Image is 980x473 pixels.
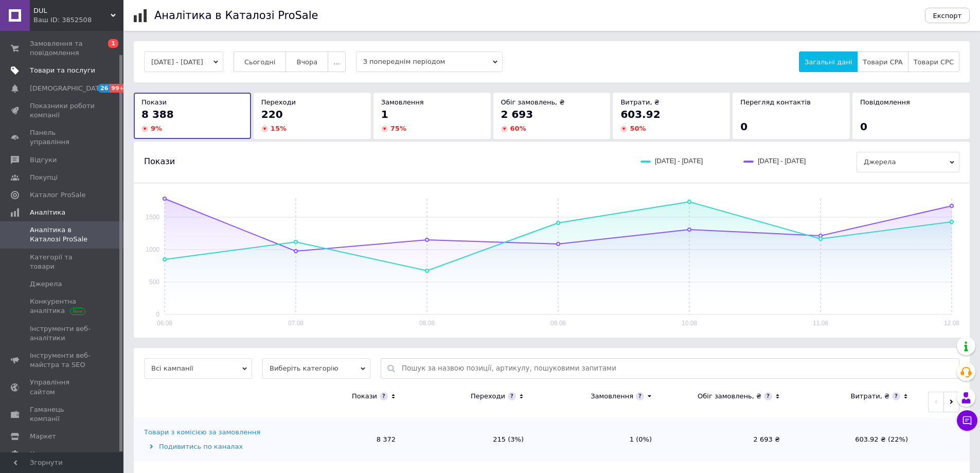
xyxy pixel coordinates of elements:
span: [DEMOGRAPHIC_DATA] [30,84,106,93]
div: Переходи [471,392,505,401]
span: Покупці [30,173,58,182]
div: Обіг замовлень, ₴ [698,392,761,401]
div: Замовлення [591,392,633,401]
span: 60 % [510,125,526,132]
text: 07.08 [288,320,304,327]
td: 8 372 [278,417,406,462]
span: Всі кампанії [144,358,252,379]
span: Конкурентна аналітика [30,297,95,316]
text: 06.08 [157,320,172,327]
td: 215 (3%) [406,417,534,462]
span: Товари та послуги [30,66,95,75]
span: З попереднім періодом [356,51,503,72]
span: Повідомлення [860,98,910,106]
button: ... [328,51,345,72]
span: 1 [108,39,118,48]
span: 15 % [271,125,287,132]
text: 09.08 [550,320,566,327]
span: 75 % [390,125,406,132]
span: Покази [141,98,167,106]
span: Гаманець компанії [30,405,95,424]
span: Джерела [30,279,62,289]
span: Налаштування [30,449,82,459]
span: 8 388 [141,108,174,120]
span: 99+ [110,84,127,93]
span: Замовлення [381,98,424,106]
text: 1500 [146,214,159,221]
span: Маркет [30,432,56,441]
span: Інструменти веб-майстра та SEO [30,351,95,370]
button: Товари CPC [908,51,959,72]
span: Замовлення та повідомлення [30,39,95,58]
text: 0 [156,311,159,318]
span: Загальні дані [805,58,852,66]
span: Сьогодні [244,58,276,66]
span: Аналітика [30,208,65,217]
span: Товари CPC [914,58,954,66]
button: Чат з покупцем [957,410,977,431]
span: 0 [860,120,867,133]
span: Каталог ProSale [30,190,85,200]
span: Відгуки [30,155,57,165]
button: Сьогодні [234,51,287,72]
text: 1000 [146,246,159,253]
td: 603.92 ₴ (22%) [790,417,918,462]
span: Переходи [261,98,296,106]
span: Покази [144,156,175,167]
span: Панель управління [30,128,95,147]
span: 9 % [151,125,162,132]
span: Експорт [933,12,962,20]
button: Експорт [925,8,970,23]
h1: Аналітика в Каталозі ProSale [154,9,318,22]
text: 10.08 [682,320,697,327]
span: Товари CPA [863,58,902,66]
button: [DATE] - [DATE] [144,51,223,72]
div: Товари з комісією за замовлення [144,428,260,437]
span: 0 [740,120,747,133]
span: Категорії та товари [30,253,95,271]
text: 12.08 [944,320,959,327]
span: Інструменти веб-аналітики [30,324,95,343]
div: Подивитись по каналах [144,442,275,451]
div: Покази [352,392,377,401]
span: Аналітика в Каталозі ProSale [30,225,95,244]
td: 1 (0%) [534,417,662,462]
span: 2 693 [501,108,533,120]
span: Джерела [857,152,959,172]
span: ... [333,58,340,66]
button: Загальні дані [799,51,858,72]
div: Витрати, ₴ [850,392,889,401]
span: Обіг замовлень, ₴ [501,98,565,106]
td: 2 693 ₴ [662,417,790,462]
span: Перегляд контактів [740,98,811,106]
text: 500 [149,278,159,286]
button: Вчора [286,51,328,72]
span: Управління сайтом [30,378,95,396]
span: Витрати, ₴ [620,98,660,106]
text: 11.08 [813,320,828,327]
span: Виберіть категорію [262,358,370,379]
span: 603.92 [620,108,660,120]
span: DUL [33,6,111,15]
span: Показники роботи компанії [30,101,95,120]
span: 220 [261,108,283,120]
text: 08.08 [419,320,435,327]
span: 26 [98,84,110,93]
span: 1 [381,108,388,120]
span: Вчора [296,58,317,66]
span: 50 % [630,125,646,132]
button: Товари CPA [857,51,908,72]
div: Ваш ID: 3852508 [33,15,123,25]
input: Пошук за назвою позиції, артикулу, пошуковими запитами [402,359,954,378]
